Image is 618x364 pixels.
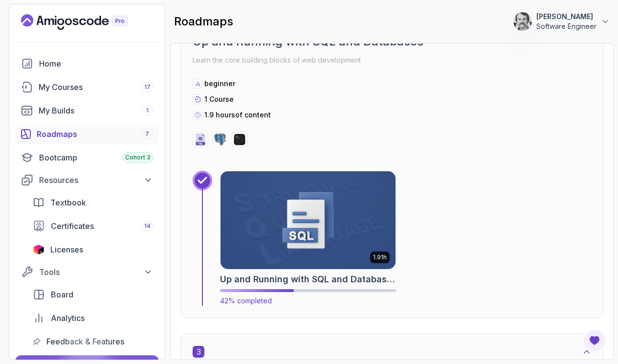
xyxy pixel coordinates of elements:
[15,263,159,281] button: Tools
[220,296,272,305] span: 42% completed
[145,130,149,138] span: 7
[174,14,233,29] h2: roadmaps
[27,285,159,304] a: board
[234,134,245,145] img: terminal logo
[144,222,151,230] span: 14
[27,332,159,351] a: feedback
[33,245,44,254] img: jetbrains icon
[204,79,235,89] p: beginner
[220,171,396,306] a: Up and Running with SQL and Databases card1.91hUp and Running with SQL and Databases42% completed
[39,152,153,163] div: Bootcamp
[37,128,153,140] div: Roadmaps
[15,77,159,97] a: courses
[27,240,159,259] a: licenses
[27,308,159,328] a: analytics
[536,22,596,31] p: Software Engineer
[204,95,234,103] span: 1 Course
[15,101,159,120] a: builds
[39,58,153,69] div: Home
[39,105,153,116] div: My Builds
[51,220,94,232] span: Certificates
[536,12,596,22] p: [PERSON_NAME]
[39,81,153,93] div: My Courses
[216,168,400,272] img: Up and Running with SQL and Databases card
[39,174,153,186] div: Resources
[583,329,606,352] button: Open Feedback Button
[27,193,159,212] a: textbook
[39,266,153,278] div: Tools
[51,312,85,324] span: Analytics
[193,53,592,67] p: Learn the core building blocks of web development
[15,124,159,144] a: roadmaps
[15,54,159,73] a: home
[125,154,151,161] span: Cohort 3
[204,110,271,120] p: 1.9 hours of content
[50,197,86,208] span: Textbook
[513,12,610,31] button: user profile image[PERSON_NAME]Software Engineer
[193,346,204,358] span: 3
[144,83,151,91] span: 17
[21,14,150,30] a: Landing page
[220,273,396,286] h2: Up and Running with SQL and Databases
[214,134,226,145] img: postgres logo
[146,107,149,114] span: 1
[50,244,83,255] span: Licenses
[15,171,159,189] button: Resources
[46,336,124,347] span: Feedback & Features
[373,253,387,261] p: 1.91h
[513,12,532,31] img: user profile image
[51,289,73,300] span: Board
[27,216,159,236] a: certificates
[195,134,206,145] img: sql logo
[15,148,159,167] a: bootcamp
